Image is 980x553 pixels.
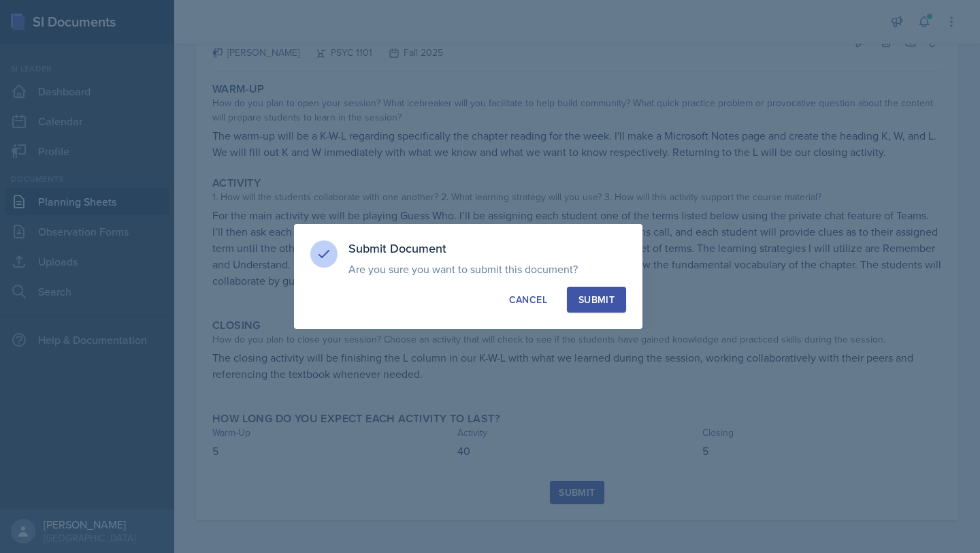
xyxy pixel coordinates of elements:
[348,262,626,276] p: Are you sure you want to submit this document?
[509,293,547,306] div: Cancel
[497,287,559,313] button: Cancel
[578,293,615,306] div: Submit
[567,287,626,313] button: Submit
[348,240,626,257] h3: Submit Document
